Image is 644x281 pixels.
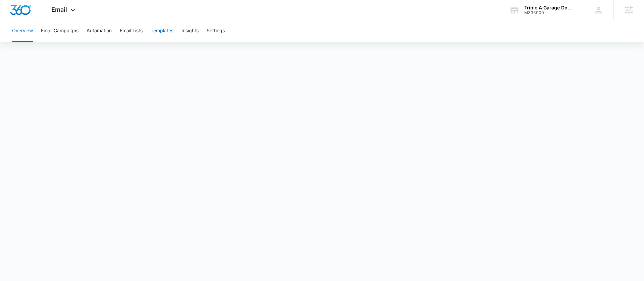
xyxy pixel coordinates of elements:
button: Templates [151,20,173,42]
div: account name [524,5,573,10]
button: Overview [12,20,33,42]
button: Insights [181,20,199,42]
button: Email Campaigns [41,20,78,42]
button: Automation [87,20,112,42]
div: account id [524,10,573,15]
span: Email [51,6,67,13]
button: Settings [207,20,225,42]
button: Email Lists [120,20,143,42]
